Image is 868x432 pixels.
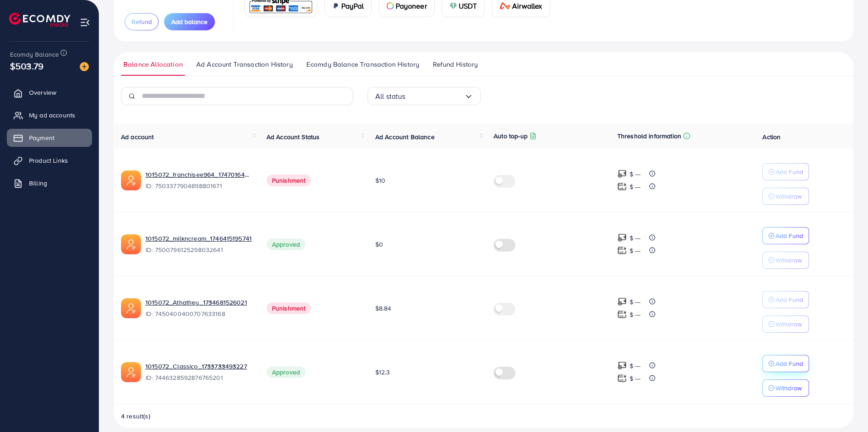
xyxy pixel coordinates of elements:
[121,234,141,254] img: ic-ads-acc.e4c84228.svg
[145,181,252,190] span: ID: 7503377904898801671
[131,17,152,26] span: Refund
[145,234,252,255] div: <span class='underline'>1015072_milkncream_1746415195741</span></br>7500796125298032641
[829,391,861,425] iframe: Chat
[121,362,141,382] img: ic-ads-acc.e4c84228.svg
[29,156,68,165] span: Product Links
[776,358,803,369] p: Add Fund
[145,245,252,254] span: ID: 7500796125298032641
[267,366,305,378] span: Approved
[80,17,90,28] img: menu
[7,174,92,192] a: Billing
[499,2,510,10] img: card
[121,298,141,318] img: ic-ads-acc.e4c84228.svg
[164,13,215,30] button: Add balance
[375,304,392,313] span: $8.84
[396,0,427,11] span: Payoneer
[762,188,809,205] button: Withdraw
[630,296,641,307] p: $ ---
[375,176,385,185] span: $10
[459,0,477,11] span: USDT
[145,362,252,383] div: <span class='underline'>1015072_Classico_1733733493227</span></br>7446328592876765201
[306,59,419,69] span: Ecomdy Balance Transaction History
[494,131,528,141] p: Auto top-up
[776,191,802,202] p: Withdraw
[29,88,56,97] span: Overview
[10,50,59,59] span: Ecomdy Balance
[762,252,809,269] button: Withdraw
[375,89,406,103] span: All status
[630,309,641,320] p: $ ---
[145,309,252,318] span: ID: 7450400400707633168
[776,294,803,305] p: Add Fund
[267,132,320,141] span: Ad Account Status
[762,355,809,372] button: Add Fund
[123,59,183,69] span: Balance Allocation
[617,246,627,255] img: top-up amount
[80,62,89,71] img: image
[762,291,809,308] button: Add Fund
[29,179,47,188] span: Billing
[125,13,159,30] button: Refund
[762,227,809,244] button: Add Fund
[630,360,641,371] p: $ ---
[776,255,802,266] p: Withdraw
[617,169,627,179] img: top-up amount
[121,170,141,190] img: ic-ads-acc.e4c84228.svg
[617,374,627,383] img: top-up amount
[630,245,641,256] p: $ ---
[7,151,92,170] a: Product Links
[406,89,464,103] input: Search for option
[267,302,311,314] span: Punishment
[29,133,54,142] span: Payment
[776,383,802,393] p: Withdraw
[145,234,252,243] a: 1015072_milkncream_1746415195741
[145,373,252,382] span: ID: 7446328592876765201
[450,2,457,10] img: card
[617,297,627,306] img: top-up amount
[29,111,75,120] span: My ad accounts
[121,412,150,421] span: 4 result(s)
[776,166,803,177] p: Add Fund
[617,233,627,243] img: top-up amount
[196,59,293,69] span: Ad Account Transaction History
[617,361,627,370] img: top-up amount
[145,170,252,191] div: <span class='underline'>1015072_franchisee964_1747016461188</span></br>7503377904898801671
[145,170,252,179] a: 1015072_franchisee964_1747016461188
[375,240,383,249] span: $0
[9,13,70,27] img: logo
[630,373,641,384] p: $ ---
[145,298,252,319] div: <span class='underline'>1015072_Athathey_1734681526021</span></br>7450400400707633168
[762,163,809,180] button: Add Fund
[171,17,208,26] span: Add balance
[332,2,339,10] img: card
[630,233,641,243] p: $ ---
[267,238,305,250] span: Approved
[121,132,154,141] span: Ad account
[617,131,681,141] p: Threshold information
[368,87,481,105] div: Search for option
[267,175,311,186] span: Punishment
[375,368,390,377] span: $12.3
[341,0,364,11] span: PayPal
[630,181,641,192] p: $ ---
[145,298,252,307] a: 1015072_Athathey_1734681526021
[630,169,641,180] p: $ ---
[762,132,781,141] span: Action
[7,83,92,102] a: Overview
[7,106,92,124] a: My ad accounts
[776,319,802,330] p: Withdraw
[433,59,478,69] span: Refund History
[375,132,435,141] span: Ad Account Balance
[617,182,627,191] img: top-up amount
[762,379,809,397] button: Withdraw
[145,362,252,371] a: 1015072_Classico_1733733493227
[762,316,809,333] button: Withdraw
[387,2,394,10] img: card
[10,59,44,73] span: $503.79
[7,129,92,147] a: Payment
[512,0,542,11] span: Airwallex
[776,230,803,241] p: Add Fund
[617,310,627,319] img: top-up amount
